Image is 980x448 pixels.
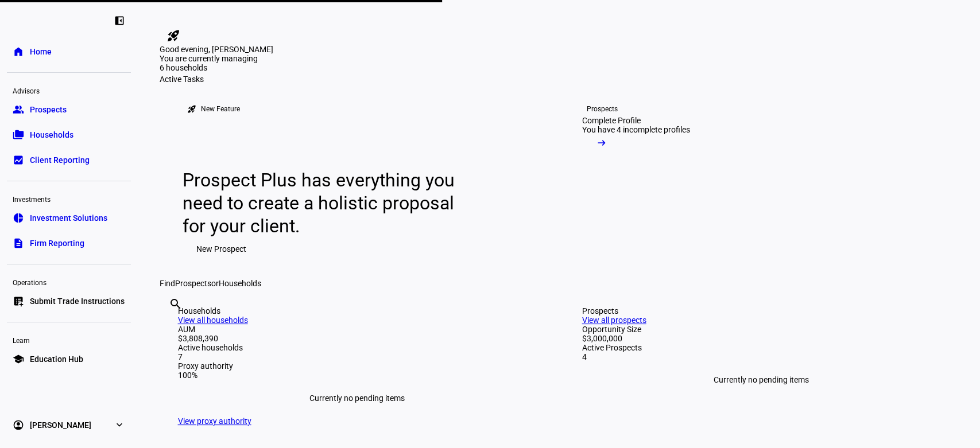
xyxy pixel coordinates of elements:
[30,419,91,431] span: [PERSON_NAME]
[582,352,940,361] div: 4
[30,212,107,224] span: Investment Solutions
[582,325,940,334] div: Opportunity Size
[219,279,261,288] span: Households
[187,104,196,114] mat-icon: rocket_launch
[582,361,940,398] div: Currently no pending items
[166,29,180,42] mat-icon: rocket_launch
[582,334,940,343] div: $3,000,000
[114,15,125,26] eth-mat-symbol: left_panel_close
[175,279,211,288] span: Prospects
[178,315,248,325] a: View all households
[7,190,131,207] div: Investments
[178,334,536,343] div: $3,808,390
[169,297,183,311] mat-icon: search
[7,332,131,348] div: Learn
[178,371,536,380] div: 100%
[587,104,618,114] div: Prospects
[30,104,67,115] span: Prospects
[582,306,940,315] div: Prospects
[30,154,90,166] span: Client Reporting
[7,82,131,98] div: Advisors
[582,116,641,125] div: Complete Profile
[169,313,171,326] input: Enter name of prospect or household
[160,45,959,54] div: Good evening, [PERSON_NAME]
[178,352,536,361] div: 7
[13,104,24,115] eth-mat-symbol: group
[178,325,536,334] div: AUM
[582,343,940,352] div: Active Prospects
[596,137,607,149] mat-icon: arrow_right_alt
[196,237,246,260] span: New Prospect
[13,295,24,307] eth-mat-symbol: list_alt_add
[30,353,83,365] span: Education Hub
[13,353,24,365] eth-mat-symbol: school
[30,46,52,57] span: Home
[160,54,258,63] span: You are currently managing
[183,237,260,260] button: New Prospect
[7,274,131,290] div: Operations
[13,154,24,166] eth-mat-symbol: bid_landscape
[201,104,240,114] div: New Feature
[114,419,125,431] eth-mat-symbol: expand_more
[13,212,24,224] eth-mat-symbol: pie_chart
[564,84,754,279] a: ProspectsComplete ProfileYou have 4 incomplete profiles
[7,98,131,121] a: groupProspects
[13,419,24,431] eth-mat-symbol: account_circle
[582,315,646,325] a: View all prospects
[7,123,131,146] a: folder_copyHouseholds
[13,129,24,141] eth-mat-symbol: folder_copy
[30,237,84,249] span: Firm Reporting
[178,306,536,315] div: Households
[160,63,274,75] div: 6 households
[7,40,131,63] a: homeHome
[7,232,131,255] a: descriptionFirm Reporting
[178,343,536,352] div: Active households
[160,75,959,84] div: Active Tasks
[183,169,466,237] div: Prospect Plus has everything you need to create a holistic proposal for your client.
[30,295,125,307] span: Submit Trade Instructions
[13,46,24,57] eth-mat-symbol: home
[178,380,536,416] div: Currently no pending items
[178,361,536,371] div: Proxy authority
[7,207,131,229] a: pie_chartInvestment Solutions
[178,416,251,426] a: View proxy authority
[7,149,131,172] a: bid_landscapeClient Reporting
[13,237,24,249] eth-mat-symbol: description
[30,129,73,141] span: Households
[582,125,690,134] div: You have 4 incomplete profiles
[160,279,959,288] div: Find or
